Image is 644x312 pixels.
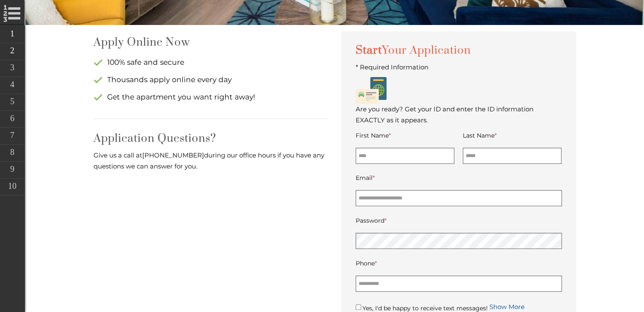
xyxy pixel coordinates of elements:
a: Show More [489,302,525,310]
h2: Apply Online Now [94,36,329,50]
label: Password [356,215,387,226]
p: * Required Information [356,62,562,73]
span: Start [356,44,471,58]
p: Give us a call at during our office hours if you have any questions we can answer for you. [94,150,329,172]
label: Last Name [463,130,497,141]
h2: Application Questions? [94,132,329,146]
label: Email [356,172,375,183]
li: 100% safe and secure [94,54,329,71]
li: Thousands apply online every day [94,71,329,88]
span: [PHONE_NUMBER] [142,151,204,159]
input: Yes, I'd be happy to receive text messages! [356,304,361,310]
li: Get the apartment you want right away! [94,88,329,106]
p: Are you ready? Get your ID and enter the ID information EXACTLY as it appears. [356,104,562,126]
img: Passport [356,77,387,104]
label: Phone [356,258,377,269]
label: First Name [356,130,391,141]
span: Your Application [382,44,471,58]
